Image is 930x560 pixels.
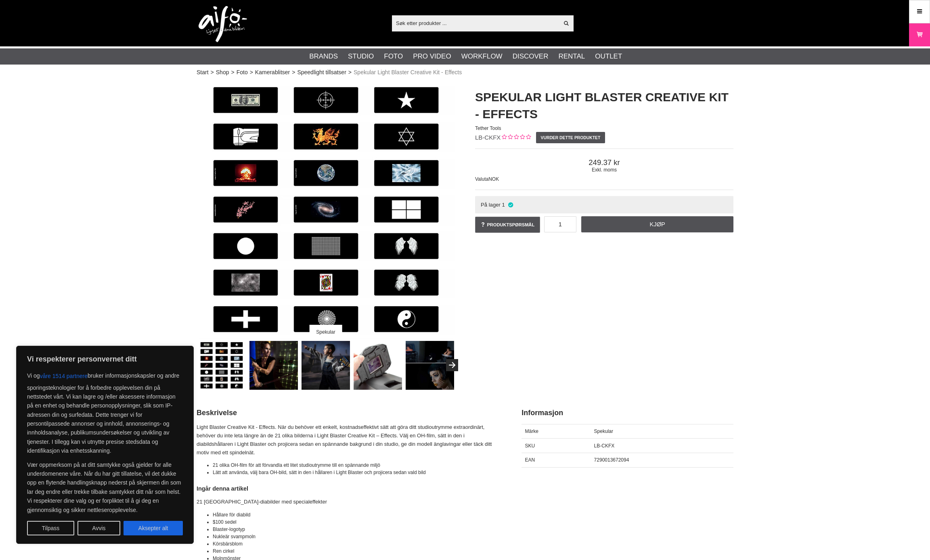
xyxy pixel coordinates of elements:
[513,51,549,62] a: Discover
[501,134,531,142] div: Kundevurdering: 0
[310,325,342,339] div: Spekular
[461,51,503,62] a: Workflow
[413,51,451,62] a: Pro Video
[211,68,214,77] span: >
[197,485,501,493] h4: Ingår denna artikel
[124,521,183,535] button: Aksepter alt
[475,167,733,173] span: Exkl. moms
[237,68,248,77] a: Foto
[475,89,733,123] h1: Spekular Light Blaster Creative Kit - Effects
[507,202,514,208] i: På lager
[292,68,295,77] span: >
[354,68,462,77] span: Spekular Light Blaster Creative Kit - Effects
[197,408,501,418] h2: Beskrivelse
[502,202,505,208] span: 1
[481,202,501,208] span: På lager
[581,216,733,232] a: Kjøp
[213,518,501,526] li: $100 sedel
[213,526,501,533] li: Blaster-logotyp
[197,341,246,390] img: Spekular
[354,341,402,390] img: Spekular
[199,6,247,42] img: logo.png
[216,68,229,77] a: Shop
[16,346,194,544] div: Vi respekterer personvernet ditt
[525,457,535,463] span: EAN
[525,428,538,434] span: Märke
[197,498,501,506] p: 21 [GEOGRAPHIC_DATA]-diabilder med specialeffekter
[475,217,540,233] a: Produktspørsmål
[348,51,374,62] a: Studio
[475,134,501,141] span: LB-CKFX
[213,533,501,540] li: Nukleär svampmoln
[197,423,501,457] p: Light Blaster Creative Kit - Effects. När du behöver ett enkelt, kostnadseffektivt sätt att göra ...
[594,428,613,434] span: Spekular
[446,359,458,371] button: Next
[558,51,585,62] a: Rental
[297,68,346,77] a: Speedlight tillsatser
[213,511,501,518] li: Hållare för diabild
[255,68,290,77] a: Kamerablitser
[27,354,183,364] p: Vi respekterer personvernet ditt
[488,176,499,182] span: NOK
[213,462,501,469] li: 21 olika OH-film för att förvandla ett litet studioutrymme till en spännande miljö
[231,68,234,77] span: >
[213,547,501,555] li: Ren cirkel
[27,460,183,514] p: Vær oppmerksom på at ditt samtykke også gjelder for alle underdomenene våre. Når du har gitt till...
[525,443,535,449] span: SKU
[475,158,733,167] span: 249.37
[475,125,501,131] span: Tether Tools
[309,51,338,62] a: Brands
[406,341,455,390] img: Spekular
[594,443,615,449] span: LB-CKFX
[536,132,605,143] a: Vurder dette produktet
[249,341,298,390] img: Spekular
[348,68,352,77] span: >
[594,457,629,463] span: 7290013672094
[392,17,559,29] input: Søk etter produkter ...
[213,469,501,476] li: Lätt att använda, välj bara OH-bild, sätt in den i hållaren i Light Blaster och projicera sedan v...
[522,408,733,418] h2: Informasjon
[302,341,350,390] img: Spekular
[197,68,209,77] a: Start
[213,540,501,547] li: Körsbärsblom
[27,369,183,456] p: Vi og bruker informasjonskapsler og andre sporingsteknologier for å forbedre opplevelsen din på n...
[475,176,488,182] span: Valuta
[595,51,622,62] a: Outlet
[197,81,455,339] img: Spekular
[384,51,403,62] a: Foto
[77,521,120,535] button: Avvis
[40,369,88,383] button: våre 1514 partnere
[27,521,74,535] button: Tilpass
[250,68,253,77] span: >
